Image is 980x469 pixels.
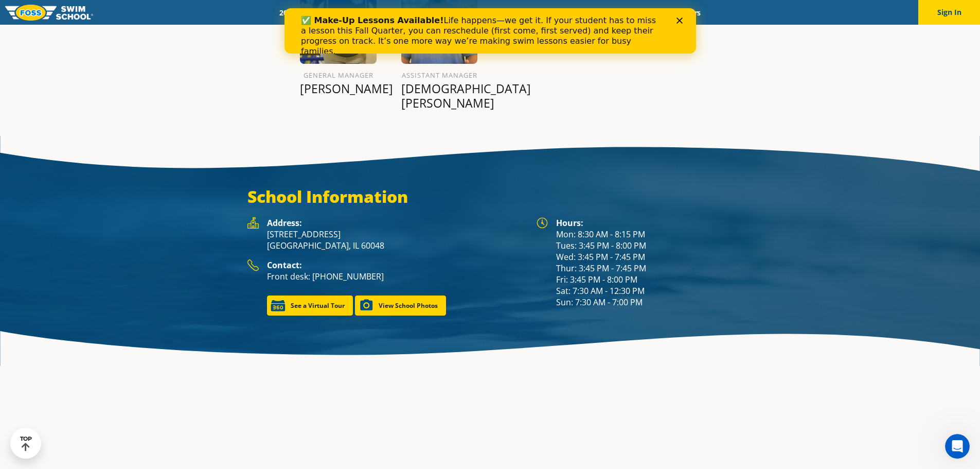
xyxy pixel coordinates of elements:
[5,5,93,21] img: FOSS Swim School Logo
[945,434,970,459] iframe: Intercom live chat
[16,7,159,17] b: ✅ Make-Up Lessons Available!
[378,8,468,18] a: Swim Path® Program
[267,259,302,271] strong: Contact:
[300,81,377,96] p: [PERSON_NAME]
[284,8,696,54] iframe: Intercom live chat banner
[267,229,526,251] p: [STREET_ADDRESS] [GEOGRAPHIC_DATA], IL 60048
[247,259,259,271] img: Foss Location Contact
[247,217,259,229] img: Foss Location Address
[392,9,402,15] div: Close
[267,271,526,282] p: Front desk: [PHONE_NUMBER]
[468,8,526,18] a: About FOSS
[247,186,733,207] h3: School Information
[537,217,548,229] img: Foss Location Hours
[267,296,353,316] a: See a Virtual Tour
[300,69,377,81] h6: General Manager
[556,217,733,308] div: Mon: 8:30 AM - 8:15 PM Tues: 3:45 PM - 8:00 PM Wed: 3:45 PM - 7:45 PM Thur: 3:45 PM - 7:45 PM Fri...
[401,69,478,81] h6: Assistant Manager
[355,296,446,316] a: View School Photos
[335,8,378,18] a: Schools
[20,436,32,451] div: TOP
[271,8,335,18] a: 2025 Calendar
[401,81,478,110] p: [DEMOGRAPHIC_DATA][PERSON_NAME]
[16,7,379,48] div: Life happens—we get it. If your student has to miss a lesson this Fall Quarter, you can reschedul...
[267,217,302,229] strong: Address:
[667,8,709,18] a: Careers
[634,8,667,18] a: Blog
[556,217,583,229] strong: Hours:
[526,8,635,18] a: Swim Like [PERSON_NAME]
